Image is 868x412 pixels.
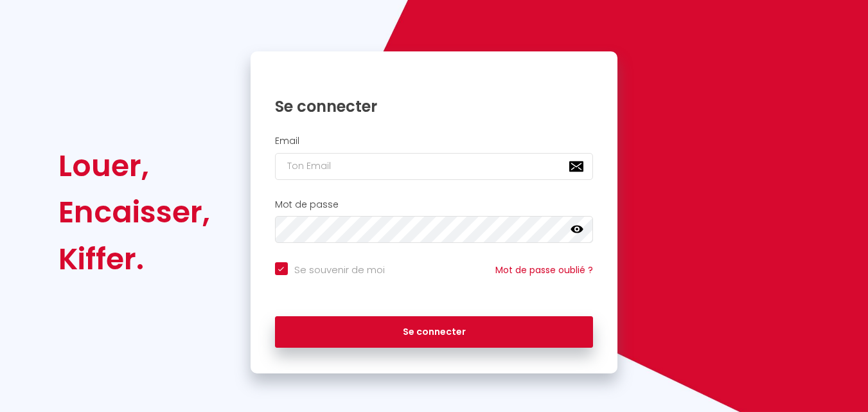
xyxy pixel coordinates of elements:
h2: Mot de passe [275,199,594,210]
input: Ton Email [275,153,594,180]
div: Encaisser, [58,189,210,235]
div: Kiffer. [58,236,210,282]
h1: Se connecter [275,96,594,116]
div: Louer, [58,143,210,189]
button: Se connecter [275,316,594,348]
a: Mot de passe oublié ? [495,264,593,276]
h2: Email [275,136,594,147]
